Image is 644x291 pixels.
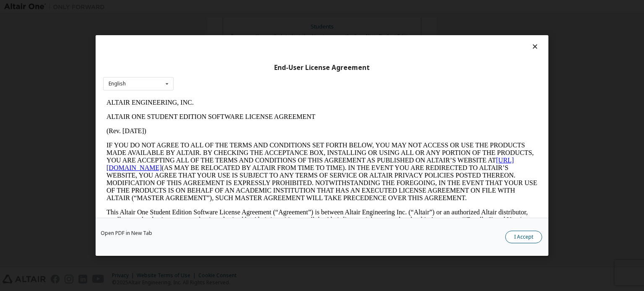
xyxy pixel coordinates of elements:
[505,231,542,243] button: I Accept
[3,61,411,76] a: [URL][DOMAIN_NAME]
[3,18,434,25] p: ALTAIR ONE STUDENT EDITION SOFTWARE LICENSE AGREEMENT
[3,3,434,11] p: ALTAIR ENGINEERING, INC.
[3,32,434,39] p: (Rev. [DATE])
[103,64,541,72] div: End-User License Agreement
[109,81,126,86] div: English
[101,231,152,236] a: Open PDF in New Tab
[3,113,434,143] p: This Altair One Student Edition Software License Agreement (“Agreement”) is between Altair Engine...
[3,46,434,106] p: IF YOU DO NOT AGREE TO ALL OF THE TERMS AND CONDITIONS SET FORTH BELOW, YOU MAY NOT ACCESS OR USE...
